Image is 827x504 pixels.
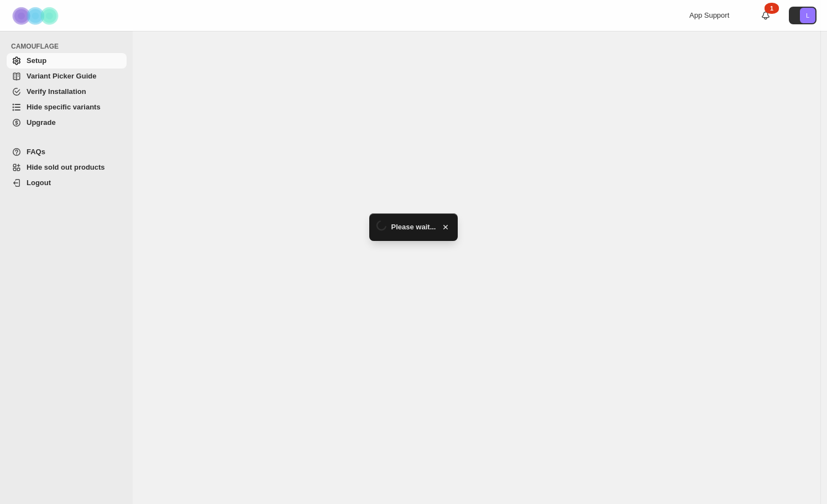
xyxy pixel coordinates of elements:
[27,163,105,171] span: Hide sold out products
[9,1,64,31] img: Camouflage
[7,160,127,175] a: Hide sold out products
[27,179,51,187] span: Logout
[7,53,127,69] a: Setup
[391,222,436,233] span: Please wait...
[7,84,127,99] a: Verify Installation
[7,69,127,84] a: Variant Picker Guide
[7,144,127,160] a: FAQs
[27,118,56,127] span: Upgrade
[27,72,96,80] span: Variant Picker Guide
[7,175,127,191] a: Logout
[789,7,816,24] button: Avatar with initials L
[806,12,809,19] text: L
[689,11,729,19] span: App Support
[27,148,45,156] span: FAQs
[11,42,127,51] span: CAMOUFLAGE
[760,10,771,21] a: 1
[27,56,46,65] span: Setup
[7,115,127,130] a: Upgrade
[765,3,779,14] div: 1
[27,87,86,96] span: Verify Installation
[27,103,101,111] span: Hide specific variants
[7,99,127,115] a: Hide specific variants
[800,8,815,23] span: Avatar with initials L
